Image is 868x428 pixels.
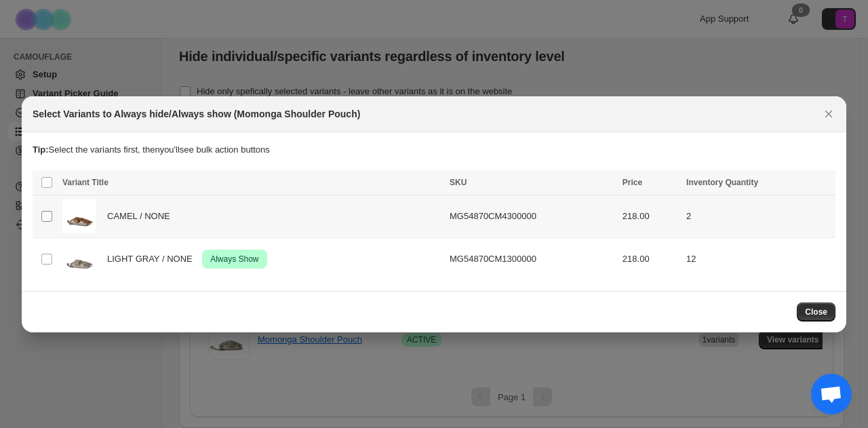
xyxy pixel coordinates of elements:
td: 2 [682,195,835,237]
span: Close [805,307,827,317]
span: Variant Title [62,178,108,187]
span: SKU [450,178,467,187]
td: MG54870CM1300000 [446,237,618,280]
p: Select the variants first, then you'll see bulk action buttons [33,143,835,157]
td: MG54870CM4300000 [446,195,618,237]
span: CAMEL / NONE [107,210,178,223]
strong: Tip: [33,144,49,155]
span: Always Show [208,251,261,267]
div: Open chat [811,374,852,414]
img: MG54870_CM43_color_02.jpg [62,199,96,233]
button: Close [797,303,835,322]
td: 12 [682,237,835,280]
img: MG54870_CM13_color_02.jpg [62,242,96,276]
span: Inventory Quantity [686,178,758,187]
button: Close [819,104,838,123]
span: LIGHT GRAY / NONE [107,252,200,266]
td: 218.00 [618,195,682,237]
h2: Select Variants to Always hide/Always show (Momonga Shoulder Pouch) [33,107,360,121]
td: 218.00 [618,237,682,280]
span: Price [623,178,642,187]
